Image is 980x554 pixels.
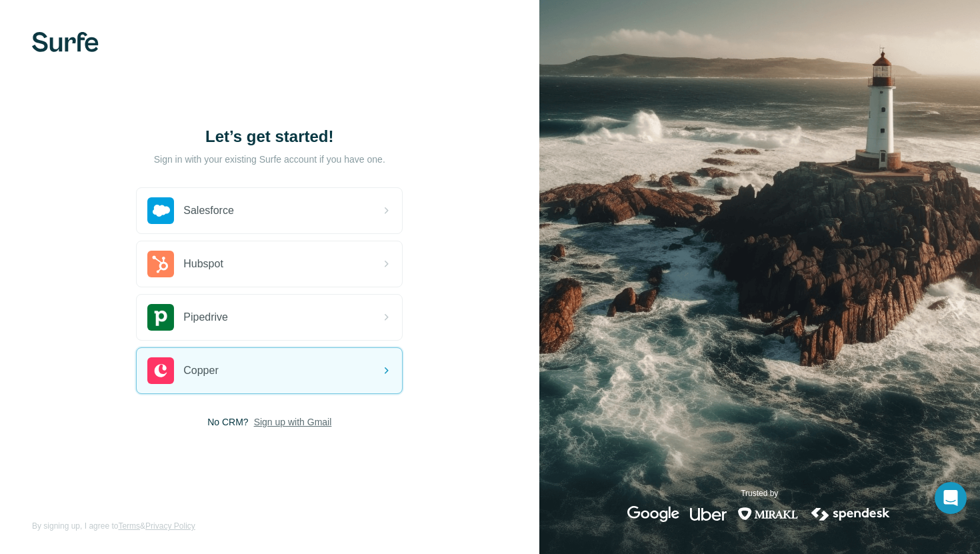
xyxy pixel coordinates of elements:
[207,415,248,429] span: No CRM?
[147,251,174,277] img: hubspot's logo
[183,203,234,219] span: Salesforce
[154,153,385,166] p: Sign in with your existing Surfe account if you have one.
[183,256,223,272] span: Hubspot
[136,126,403,147] h1: Let’s get started!
[737,506,799,522] img: mirakl's logo
[741,487,778,499] p: Trusted by
[254,415,332,429] button: Sign up with Gmail
[32,520,195,532] span: By signing up, I agree to &
[183,309,228,325] span: Pipedrive
[147,197,174,224] img: salesforce's logo
[935,482,967,514] div: Open Intercom Messenger
[627,506,679,522] img: google's logo
[809,506,892,522] img: spendesk's logo
[147,357,174,384] img: copper's logo
[118,521,140,531] a: Terms
[690,506,727,522] img: uber's logo
[32,32,99,52] img: Surfe's logo
[145,521,195,531] a: Privacy Policy
[183,363,218,379] span: Copper
[147,304,174,331] img: pipedrive's logo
